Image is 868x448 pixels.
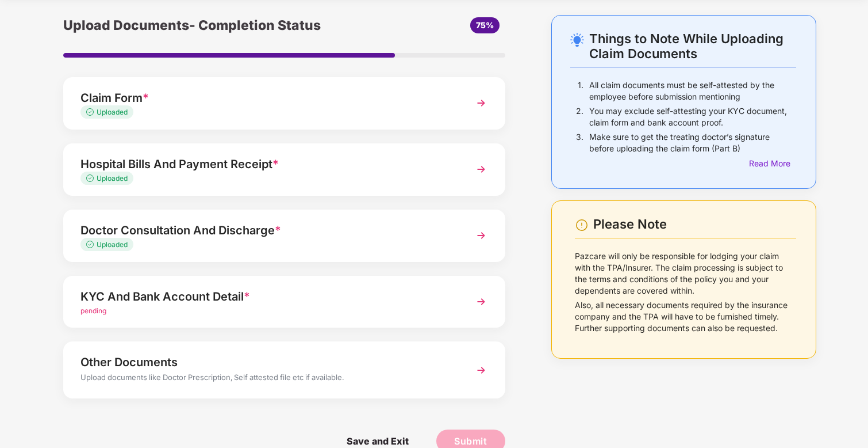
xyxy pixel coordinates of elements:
[575,218,589,232] img: svg+xml;base64,PHN2ZyBpZD0iV2FybmluZ18tXzI0eDI0IiBkYXRhLW5hbWU9Ildhcm5pbmcgLSAyNHgyNCIgeG1sbnM9Im...
[86,108,97,116] img: svg+xml;base64,PHN2ZyB4bWxucz0iaHR0cDovL3d3dy53My5vcmcvMjAwMC9zdmciIHdpZHRoPSIxMy4zMzMiIGhlaWdodD...
[80,155,454,173] div: Hospital Bills And Payment Receipt
[575,299,796,334] p: Also, all necessary documents required by the insurance company and the TPA will have to be furni...
[80,287,454,306] div: KYC And Bank Account Detail
[63,15,358,36] div: Upload Documents- Completion Status
[593,217,796,232] div: Please Note
[80,89,454,107] div: Claim Form
[97,174,128,183] span: Uploaded
[97,108,128,116] span: Uploaded
[80,221,454,240] div: Doctor Consultation And Discharge
[578,79,583,102] p: 1.
[589,79,796,102] p: All claim documents must be self-attested by the employee before submission mentioning
[576,131,583,154] p: 3.
[589,105,796,128] p: You may exclude self-attesting your KYC document, claim form and bank account proof.
[80,353,454,371] div: Other Documents
[471,360,491,381] img: svg+xml;base64,PHN2ZyBpZD0iTmV4dCIgeG1sbnM9Imh0dHA6Ly93d3cudzMub3JnLzIwMDAvc3ZnIiB3aWR0aD0iMzYiIG...
[589,31,796,61] div: Things to Note While Uploading Claim Documents
[570,33,584,47] img: svg+xml;base64,PHN2ZyB4bWxucz0iaHR0cDovL3d3dy53My5vcmcvMjAwMC9zdmciIHdpZHRoPSIyNC4wOTMiIGhlaWdodD...
[80,306,106,315] span: pending
[589,131,796,154] p: Make sure to get the treating doctor’s signature before uploading the claim form (Part B)
[471,291,491,312] img: svg+xml;base64,PHN2ZyBpZD0iTmV4dCIgeG1sbnM9Imh0dHA6Ly93d3cudzMub3JnLzIwMDAvc3ZnIiB3aWR0aD0iMzYiIG...
[86,174,97,182] img: svg+xml;base64,PHN2ZyB4bWxucz0iaHR0cDovL3d3dy53My5vcmcvMjAwMC9zdmciIHdpZHRoPSIxMy4zMzMiIGhlaWdodD...
[97,240,128,249] span: Uploaded
[86,241,97,248] img: svg+xml;base64,PHN2ZyB4bWxucz0iaHR0cDovL3d3dy53My5vcmcvMjAwMC9zdmciIHdpZHRoPSIxMy4zMzMiIGhlaWdodD...
[80,371,454,386] div: Upload documents like Doctor Prescription, Self attested file etc if available.
[575,250,796,297] p: Pazcare will only be responsible for lodging your claim with the TPA/Insurer. The claim processin...
[576,105,583,128] p: 2.
[471,225,491,246] img: svg+xml;base64,PHN2ZyBpZD0iTmV4dCIgeG1sbnM9Imh0dHA6Ly93d3cudzMub3JnLzIwMDAvc3ZnIiB3aWR0aD0iMzYiIG...
[471,159,491,180] img: svg+xml;base64,PHN2ZyBpZD0iTmV4dCIgeG1sbnM9Imh0dHA6Ly93d3cudzMub3JnLzIwMDAvc3ZnIiB3aWR0aD0iMzYiIG...
[471,93,491,113] img: svg+xml;base64,PHN2ZyBpZD0iTmV4dCIgeG1sbnM9Imh0dHA6Ly93d3cudzMub3JnLzIwMDAvc3ZnIiB3aWR0aD0iMzYiIG...
[476,20,494,30] span: 75%
[749,157,796,170] div: Read More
